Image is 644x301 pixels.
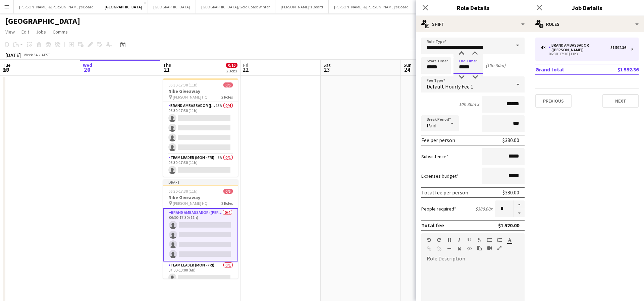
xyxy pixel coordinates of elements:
[487,245,492,251] button: Insert video
[168,189,198,194] span: 06:30-17:30 (11h)
[427,122,436,129] span: Paid
[148,0,196,13] button: [GEOGRAPHIC_DATA]
[3,62,10,68] span: Tue
[502,137,519,143] div: $380.00
[42,52,50,57] div: AEST
[486,62,505,68] div: (10h 30m)
[163,208,238,261] app-card-role: Brand Ambassador ([PERSON_NAME])0/406:30-17:30 (11h)
[498,222,519,229] div: $1 520.00
[427,237,431,243] button: Undo
[329,0,414,13] button: [PERSON_NAME] & [PERSON_NAME]'s Board
[602,94,639,108] button: Next
[221,95,233,100] span: 2 Roles
[163,78,238,177] app-job-card: 06:30-17:30 (11h)0/5Nike Giveaway [PERSON_NAME] HQ2 RolesBrand Ambassador ([PERSON_NAME])13A0/406...
[541,45,549,50] div: 4 x
[82,66,92,73] span: 20
[457,237,462,243] button: Italic
[163,179,238,185] div: Draft
[596,64,639,75] td: $1 592.36
[475,206,492,212] div: $380.00 x
[507,237,512,243] button: Text Color
[447,237,451,243] button: Bold
[467,237,472,243] button: Underline
[22,52,39,57] span: Week 34
[402,66,412,73] span: 24
[163,88,238,94] h3: Nike Giveaway
[497,245,502,251] button: Fullscreen
[610,45,626,50] div: $1 592.36
[83,62,92,68] span: Wed
[497,237,502,243] button: Ordered List
[163,102,238,154] app-card-role: Brand Ambassador ([PERSON_NAME])13A0/406:30-17:30 (11h)
[535,64,596,75] td: Grand total
[421,189,468,196] div: Total fee per person
[477,237,482,243] button: Strikethrough
[14,0,99,13] button: [PERSON_NAME] & [PERSON_NAME]'s Board
[275,0,329,13] button: [PERSON_NAME]'s Board
[414,0,468,13] button: [PERSON_NAME]'s Board
[502,189,519,196] div: $380.00
[196,0,275,13] button: [GEOGRAPHIC_DATA]/Gold Coast Winter
[173,201,208,206] span: [PERSON_NAME] HQ
[514,209,525,218] button: Decrease
[226,63,237,68] span: 0/10
[530,3,644,12] h3: Job Details
[21,29,29,35] span: Edit
[421,154,448,160] label: Subsistence
[549,43,610,52] div: Brand Ambassador ([PERSON_NAME])
[416,3,530,12] h3: Role Details
[99,0,148,13] button: [GEOGRAPHIC_DATA]
[36,29,46,35] span: Jobs
[163,154,238,177] app-card-role: Team Leader (Mon - Fri)3A0/106:30-17:30 (11h)
[477,245,482,251] button: Paste as plain text
[404,62,412,68] span: Sun
[514,200,525,209] button: Increase
[168,82,198,87] span: 06:30-17:30 (11h)
[242,66,249,73] span: 22
[437,237,441,243] button: Redo
[5,52,21,58] div: [DATE]
[421,173,459,179] label: Expenses budget
[223,189,233,194] span: 0/5
[427,83,473,90] span: Default Hourly Fee 1
[535,94,572,108] button: Previous
[467,246,472,251] button: HTML Code
[541,52,626,56] div: 06:30-17:30 (11h)
[459,101,479,107] div: 10h 30m x
[5,29,15,35] span: View
[223,82,233,87] span: 0/5
[447,246,451,251] button: Horizontal Line
[457,246,462,251] button: Clear Formatting
[3,27,17,36] a: View
[322,66,331,73] span: 23
[163,194,238,200] h3: Nike Giveaway
[221,201,233,206] span: 2 Roles
[162,66,171,73] span: 21
[487,237,492,243] button: Unordered List
[50,27,70,36] a: Comms
[19,27,32,36] a: Edit
[226,68,237,73] div: 2 Jobs
[421,137,455,143] div: Fee per person
[173,95,208,100] span: [PERSON_NAME] HQ
[33,27,49,36] a: Jobs
[5,16,80,26] h1: [GEOGRAPHIC_DATA]
[2,66,10,73] span: 19
[163,62,171,68] span: Thu
[53,29,68,35] span: Comms
[416,16,530,32] div: Shift
[421,206,456,212] label: People required
[530,16,644,32] div: Roles
[421,222,444,229] div: Total fee
[243,62,249,68] span: Fri
[323,62,331,68] span: Sat
[163,179,238,279] app-job-card: Draft06:30-17:30 (11h)0/5Nike Giveaway [PERSON_NAME] HQ2 RolesBrand Ambassador ([PERSON_NAME])0/4...
[163,261,238,284] app-card-role: Team Leader (Mon - Fri)0/107:00-13:00 (6h)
